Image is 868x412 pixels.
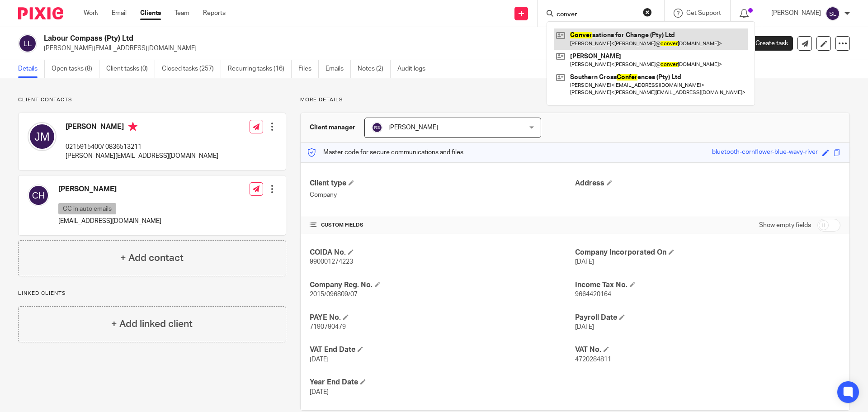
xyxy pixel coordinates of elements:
span: Get Support [686,10,721,16]
a: Closed tasks (257) [162,60,221,78]
p: Client contacts [18,96,286,104]
p: Company [310,190,575,199]
p: [PERSON_NAME] [771,9,821,18]
a: Notes (2) [358,60,391,78]
p: [PERSON_NAME][EMAIL_ADDRESS][DOMAIN_NAME] [66,152,218,161]
h4: Income Tax No. [575,280,840,290]
a: Reports [203,9,226,18]
span: [PERSON_NAME] [388,124,438,131]
img: svg%3E [28,122,57,151]
img: svg%3E [826,6,840,21]
i: Primary [128,122,137,131]
a: Email [112,9,127,18]
div: bluetooth-cornflower-blue-wavy-river [712,147,818,158]
h4: Year End Date [310,378,575,387]
img: svg%3E [28,185,49,206]
h4: + Add linked client [111,317,193,331]
span: 2015/096809/07 [310,291,358,298]
input: Search [556,11,637,19]
span: 7190790479 [310,324,346,330]
img: svg%3E [18,34,37,53]
a: Clients [140,9,161,18]
a: Files [298,60,319,78]
span: [DATE] [575,324,594,330]
a: Client tasks (0) [106,60,155,78]
p: Linked clients [18,290,286,297]
h4: Address [575,179,840,188]
a: Work [84,9,98,18]
h4: [PERSON_NAME] [66,122,218,133]
label: Show empty fields [759,221,811,230]
span: [DATE] [575,259,594,265]
h4: Company Incorporated On [575,248,840,257]
span: 9664420164 [575,291,611,298]
a: Recurring tasks (16) [228,60,292,78]
h4: COIDA No. [310,248,575,257]
a: Audit logs [397,60,432,78]
p: More details [300,96,850,104]
a: Emails [325,60,351,78]
h4: Client type [310,179,575,188]
p: [PERSON_NAME][EMAIL_ADDRESS][DOMAIN_NAME] [44,44,727,53]
h4: + Add contact [120,251,184,265]
h4: Payroll Date [575,313,840,322]
p: CC in auto emails [58,203,116,214]
span: [DATE] [310,389,329,395]
h4: [PERSON_NAME] [58,185,161,194]
h4: VAT End Date [310,345,575,355]
span: 990001274223 [310,259,353,265]
img: svg%3E [372,122,382,133]
a: Open tasks (8) [52,60,99,78]
p: 0215915400/ 0836513211 [66,142,218,152]
span: 4720284811 [575,356,611,363]
h4: Company Reg. No. [310,280,575,290]
h4: CUSTOM FIELDS [310,222,575,229]
a: Team [175,9,189,18]
h2: Labour Compass (Pty) Ltd [44,34,590,43]
h4: VAT No. [575,345,840,355]
p: Master code for secure communications and files [307,148,463,157]
h4: PAYE No. [310,313,575,322]
h3: Client manager [310,123,355,132]
a: Create task [741,36,793,51]
span: [DATE] [310,356,329,363]
p: [EMAIL_ADDRESS][DOMAIN_NAME] [58,217,161,226]
img: Pixie [18,7,63,19]
a: Details [18,60,45,78]
button: Clear [643,8,652,17]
